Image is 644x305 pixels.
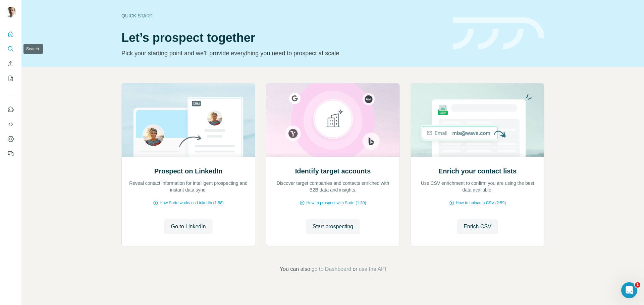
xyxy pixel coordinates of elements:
[5,43,16,55] button: Search
[438,166,517,176] h2: Enrich your contact lists
[635,282,640,288] span: 1
[306,219,360,234] button: Start prospecting
[160,200,224,206] span: How Surfe works on LinkedIn (1:58)
[5,72,16,84] button: My lists
[621,282,637,298] iframe: Intercom live chat
[359,265,386,273] button: use the API
[5,133,16,145] button: Dashboard
[295,166,371,176] h2: Identify target accounts
[266,83,400,157] img: Identify target accounts
[121,83,255,157] img: Prospect on LinkedIn
[5,28,16,40] button: Quick start
[280,265,310,273] span: You can also
[154,166,222,176] h2: Prospect on LinkedIn
[353,265,357,273] span: or
[306,200,366,206] span: How to prospect with Surfe (1:30)
[5,103,16,116] button: Use Surfe on LinkedIn
[418,180,537,193] p: Use CSV enrichment to confirm you are using the best data available.
[464,223,491,231] span: Enrich CSV
[273,180,393,193] p: Discover target companies and contacts enriched with B2B data and insights.
[453,17,544,50] img: banner
[121,49,445,58] p: Pick your starting point and we’ll provide everything you need to prospect at scale.
[312,265,351,273] button: go to Dashboard
[164,219,212,234] button: Go to LinkedIn
[313,223,353,231] span: Start prospecting
[411,83,544,157] img: Enrich your contact lists
[5,58,16,70] button: Enrich CSV
[5,7,16,17] img: Avatar
[5,118,16,130] button: Use Surfe API
[457,219,498,234] button: Enrich CSV
[121,12,445,19] div: Quick start
[456,200,506,206] span: How to upload a CSV (2:59)
[171,223,206,231] span: Go to LinkedIn
[128,180,248,193] p: Reveal contact information for intelligent prospecting and instant data sync.
[5,148,16,160] button: Feedback
[121,31,445,45] h1: Let’s prospect together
